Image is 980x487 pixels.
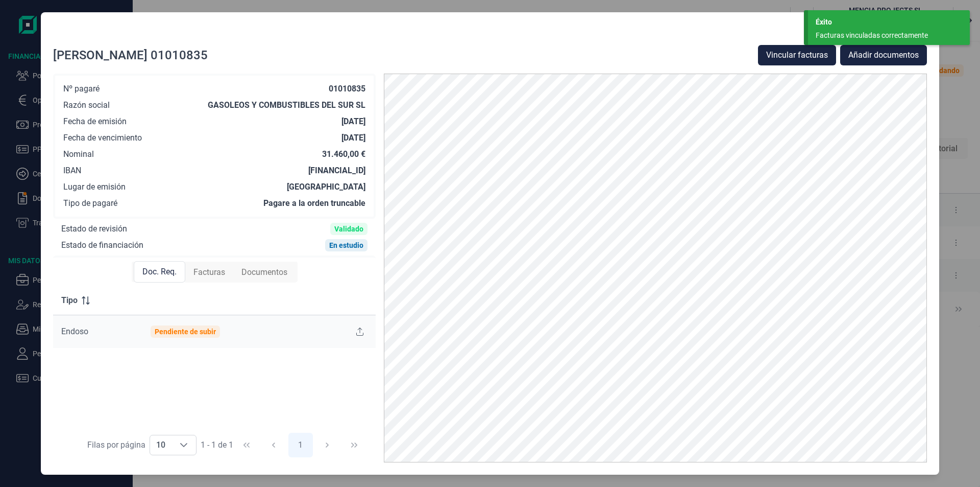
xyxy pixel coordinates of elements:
span: Tipo [61,294,78,307]
button: Previous Page [261,433,286,457]
div: Fecha de vencimiento [63,133,142,143]
div: Pagare a la orden truncable [263,198,365,208]
div: Filas por página [87,439,145,451]
span: 10 [150,435,171,455]
div: [GEOGRAPHIC_DATA] [287,182,365,192]
div: IBAN [63,166,81,176]
div: Validado [334,225,363,233]
div: Facturas vinculadas correctamente [816,30,954,41]
div: 31.460,00 € [322,149,365,159]
span: Documentos [241,266,287,279]
div: Nominal [63,149,94,159]
div: Documentos [233,262,296,283]
div: Facturas [185,262,233,283]
div: Pendiente de subir [155,328,216,336]
button: Last Page [342,433,366,457]
div: Doc. Req. [134,261,185,283]
span: Añadir documentos [848,49,919,61]
div: Fecha de emisión [63,117,127,127]
div: [DATE] [341,133,365,143]
button: Vincular facturas [758,45,836,65]
div: GASOLEOS Y COMBUSTIBLES DEL SUR SL [208,100,365,110]
div: Nº pagaré [63,84,100,94]
div: Lugar de emisión [63,182,126,192]
div: [PERSON_NAME] 01010835 [53,47,208,63]
button: First Page [234,433,259,457]
span: Facturas [193,266,225,279]
div: [FINANCIAL_ID] [308,166,365,176]
div: Éxito [816,17,962,28]
button: Next Page [315,433,339,457]
span: Endoso [61,327,88,336]
span: Vincular facturas [766,49,828,61]
button: Page 1 [288,433,313,457]
div: Tipo de pagaré [63,198,117,208]
div: Choose [171,435,196,455]
div: Estado de financiación [61,240,143,250]
div: [DATE] [341,117,365,127]
div: Estado de revisión [61,224,127,234]
div: En estudio [329,241,363,249]
button: Añadir documentos [840,45,927,65]
span: 1 - 1 de 1 [201,441,233,449]
div: Razón social [63,100,110,110]
span: Doc. Req. [142,266,177,278]
div: 01010835 [329,84,365,94]
img: PDF Viewer [384,74,927,462]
